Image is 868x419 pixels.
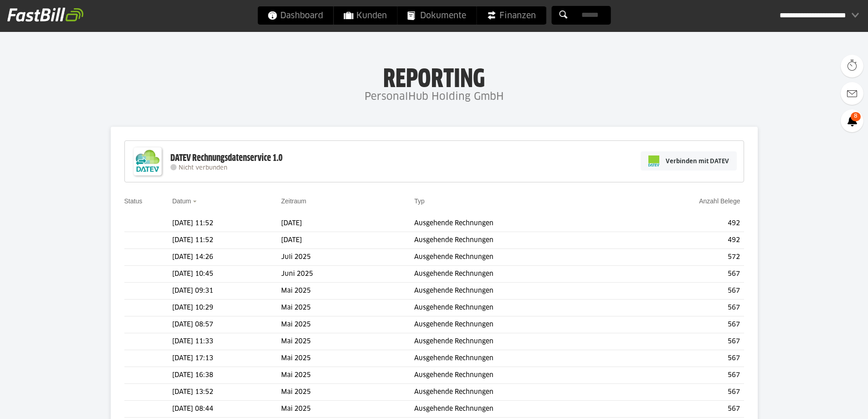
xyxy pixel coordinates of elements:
[179,165,227,171] span: Nicht verbunden
[625,283,744,300] td: 567
[172,316,281,333] td: [DATE] 08:57
[699,197,740,205] a: Anzahl Belege
[172,350,281,367] td: [DATE] 17:13
[334,6,397,25] a: Kunden
[414,197,425,205] a: Typ
[841,109,863,132] a: 8
[281,316,414,333] td: Mai 2025
[172,283,281,300] td: [DATE] 09:31
[281,300,414,316] td: Mai 2025
[172,215,281,232] td: [DATE] 11:52
[625,215,744,232] td: 492
[344,6,387,25] span: Kunden
[281,197,306,205] a: Zeitraum
[281,249,414,266] td: Juli 2025
[172,266,281,283] td: [DATE] 10:45
[666,156,729,166] span: Verbinden mit DATEV
[407,6,466,25] span: Dokumente
[625,367,744,384] td: 567
[281,350,414,367] td: Mai 2025
[625,401,744,418] td: 567
[281,333,414,350] td: Mai 2025
[414,266,625,283] td: Ausgehende Rechnungen
[851,112,861,121] span: 8
[414,283,625,300] td: Ausgehende Rechnungen
[172,249,281,266] td: [DATE] 14:26
[414,333,625,350] td: Ausgehende Rechnungen
[414,350,625,367] td: Ausgehende Rechnungen
[172,367,281,384] td: [DATE] 16:38
[641,151,737,171] a: Verbinden mit DATEV
[172,384,281,401] td: [DATE] 13:52
[414,367,625,384] td: Ausgehende Rechnungen
[625,350,744,367] td: 567
[172,401,281,418] td: [DATE] 08:44
[648,155,659,166] img: pi-datev-logo-farbig-24.svg
[625,384,744,401] td: 567
[129,143,166,180] img: DATEV-Datenservice Logo
[172,232,281,249] td: [DATE] 11:52
[257,6,333,25] a: Dashboard
[193,201,199,202] img: sort_desc.gif
[414,232,625,249] td: Ausgehende Rechnungen
[397,6,476,25] a: Dokumente
[172,333,281,350] td: [DATE] 11:33
[625,300,744,316] td: 567
[172,197,191,205] a: Datum
[625,266,744,283] td: 567
[281,367,414,384] td: Mai 2025
[625,249,744,266] td: 572
[281,283,414,300] td: Mai 2025
[170,152,282,164] div: DATEV Rechnungsdatenservice 1.0
[281,266,414,283] td: Juni 2025
[798,392,859,414] iframe: Öffnet ein Widget, in dem Sie weitere Informationen finden
[414,401,625,418] td: Ausgehende Rechnungen
[267,6,323,25] span: Dashboard
[281,401,414,418] td: Mai 2025
[281,232,414,249] td: [DATE]
[91,64,777,88] h1: Reporting
[414,249,625,266] td: Ausgehende Rechnungen
[414,316,625,333] td: Ausgehende Rechnungen
[414,215,625,232] td: Ausgehende Rechnungen
[124,197,143,205] a: Status
[414,384,625,401] td: Ausgehende Rechnungen
[487,6,536,25] span: Finanzen
[172,300,281,316] td: [DATE] 10:29
[281,215,414,232] td: [DATE]
[7,7,83,22] img: fastbill_logo_white.png
[414,300,625,316] td: Ausgehende Rechnungen
[281,384,414,401] td: Mai 2025
[625,333,744,350] td: 567
[625,316,744,333] td: 567
[477,6,546,25] a: Finanzen
[625,232,744,249] td: 492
